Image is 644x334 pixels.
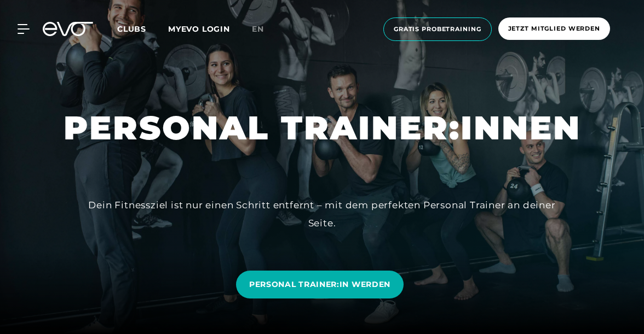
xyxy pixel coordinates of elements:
span: en [252,24,264,34]
div: Dein Fitnessziel ist nur einen Schritt entfernt – mit dem perfekten Personal Trainer an deiner Se... [76,196,568,232]
span: Jetzt Mitglied werden [508,24,600,33]
a: Clubs [117,24,168,34]
a: Gratis Probetraining [380,17,495,41]
a: PERSONAL TRAINER:IN WERDEN [236,271,404,298]
span: Clubs [117,24,146,34]
span: Gratis Probetraining [394,25,481,34]
a: MYEVO LOGIN [168,24,230,34]
a: en [252,23,277,36]
a: Jetzt Mitglied werden [495,17,613,41]
h1: PERSONAL TRAINER:INNEN [64,107,581,149]
span: PERSONAL TRAINER:IN WERDEN [249,279,390,290]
